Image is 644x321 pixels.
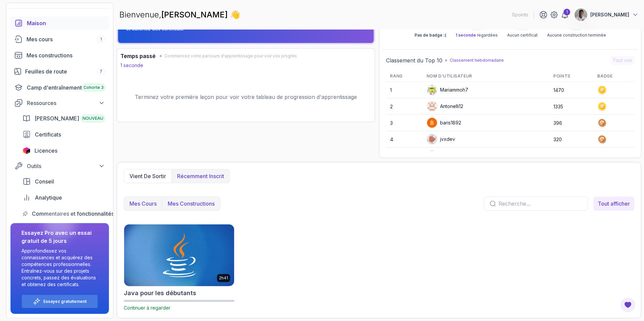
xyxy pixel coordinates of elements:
[427,134,437,144] img: avatar de monstre par défaut
[171,169,229,183] button: Récemment inscrit
[515,12,528,17] font: points
[561,11,569,19] a: 1
[10,16,109,30] a: maison
[25,68,67,75] font: Feuilles de route
[553,104,563,109] font: 1335
[27,84,82,91] font: Camp d'entraînement
[620,297,636,313] button: Ouvrir le bouton de commentaires
[35,147,57,154] font: Licences
[450,58,504,63] font: Classement hebdomadaire
[512,12,515,17] font: 0
[27,163,41,169] font: Outils
[390,104,393,109] font: 2
[135,94,357,100] font: Terminez votre première leçon pour voir votre tableau de progression d'apprentissage
[455,33,476,38] font: 1 seconde
[21,248,96,287] font: Approfondissez vos connaissances et acquérez des compétences professionnelles. Entraînez-vous sur...
[43,299,87,304] a: Essayez gratuitement
[10,65,109,78] a: feuilles de route
[21,295,98,308] button: Essayez gratuitement
[427,151,437,161] img: avatar de monstre par défaut
[610,56,634,65] button: Tout voir
[10,81,109,94] a: camp d'entraînement
[477,33,498,38] font: regardées
[10,160,109,172] button: Outils
[83,116,103,121] font: NOUVEAU
[27,20,46,26] font: Maison
[161,10,228,19] font: [PERSON_NAME]
[10,33,109,46] a: cours
[26,52,72,59] font: Mes constructions
[22,147,31,154] img: icône jetbrains
[553,73,571,78] font: Points
[124,289,196,297] font: Java pour les débutants
[124,169,171,183] button: Vient de sortir
[390,87,392,93] font: 1
[553,137,562,142] font: 320
[590,12,629,17] font: [PERSON_NAME]
[177,173,224,179] font: Récemment inscrit
[18,128,109,141] a: certificats
[26,36,53,43] font: Mes cours
[598,200,630,207] font: Tout afficher
[507,33,538,38] font: Aucun certificat
[427,85,437,95] img: avatar de monstre par défaut
[553,120,562,126] font: 396
[129,200,157,207] font: Mes cours
[390,73,402,78] font: Rang
[35,131,61,138] font: Certificats
[124,305,170,311] font: Continuer à regarder
[390,120,393,126] font: 3
[229,9,241,21] font: 👋
[18,144,109,157] a: licences
[440,136,455,142] font: jvxdev
[10,97,109,109] button: Ressources
[440,87,468,93] font: Mariammoh7
[547,33,606,38] font: Aucune construction terminée
[553,87,564,93] font: 1470
[18,175,109,188] a: conseil
[100,69,102,74] span: 7
[162,197,220,210] button: Mes constructions
[440,120,461,125] font: baris1892
[575,8,587,21] img: image de profil utilisateur
[35,178,54,185] font: Conseil
[35,115,79,122] font: [PERSON_NAME]
[27,100,56,106] font: Ressources
[124,197,162,210] button: Mes cours
[427,73,472,78] font: Nom d'utilisateur
[164,53,297,58] font: Commencez votre parcours d'apprentissage pour voir vos progrès
[124,224,234,286] img: Carte Java pour débutants
[427,118,437,128] img: image de profil utilisateur
[219,275,228,280] font: 2h41
[119,10,161,19] font: Bienvenue,
[18,112,109,125] a: manuel
[124,224,234,311] a: Carte Java pour débutants2h41Java pour les débutantsContinuer à regarder
[574,8,639,21] button: image de profil utilisateur[PERSON_NAME]
[18,191,109,204] a: analytique
[498,200,582,208] input: Recherche...
[18,207,109,220] a: retour
[593,197,634,211] a: mes_cours
[10,49,109,62] a: construit
[32,210,114,217] font: Commentaires et fonctionnalités
[415,33,446,38] font: Pas de badge :(
[84,85,104,90] font: Cohorte 3
[390,137,393,142] font: 4
[168,200,215,207] font: Mes constructions
[386,57,442,64] font: Classement du Top 10
[566,9,568,14] font: 1
[35,194,62,201] font: Analytique
[597,73,612,78] font: Badge
[427,101,437,111] img: image de profil utilisateur
[612,57,632,63] font: Tout voir
[120,62,143,68] font: 1 seconde
[440,103,463,109] font: Antonelli12
[100,37,102,42] span: 1
[120,53,156,59] font: Temps passé
[129,173,166,179] font: Vient de sortir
